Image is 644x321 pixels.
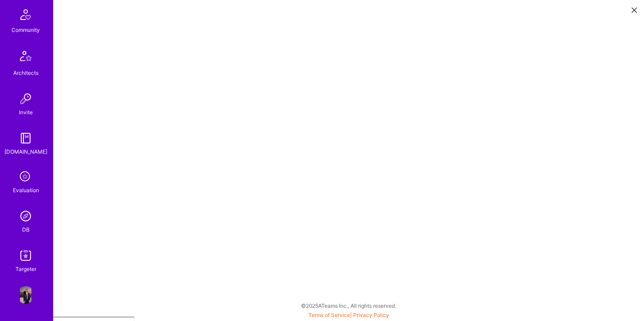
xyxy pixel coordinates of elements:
[19,108,33,117] div: Invite
[17,90,35,108] img: Invite
[17,207,35,225] img: Admin Search
[22,225,30,234] div: DB
[13,68,39,77] div: Architects
[632,8,637,13] i: icon Close
[17,169,34,186] i: icon SelectionTeam
[17,247,35,264] img: Skill Targeter
[17,129,35,147] img: guide book
[13,186,39,195] div: Evaluation
[15,47,36,68] img: Architects
[15,264,36,274] div: Targeter
[15,4,36,25] img: Community
[15,286,37,304] a: User Avatar
[17,286,35,304] img: User Avatar
[4,147,47,156] div: [DOMAIN_NAME]
[12,25,40,35] div: Community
